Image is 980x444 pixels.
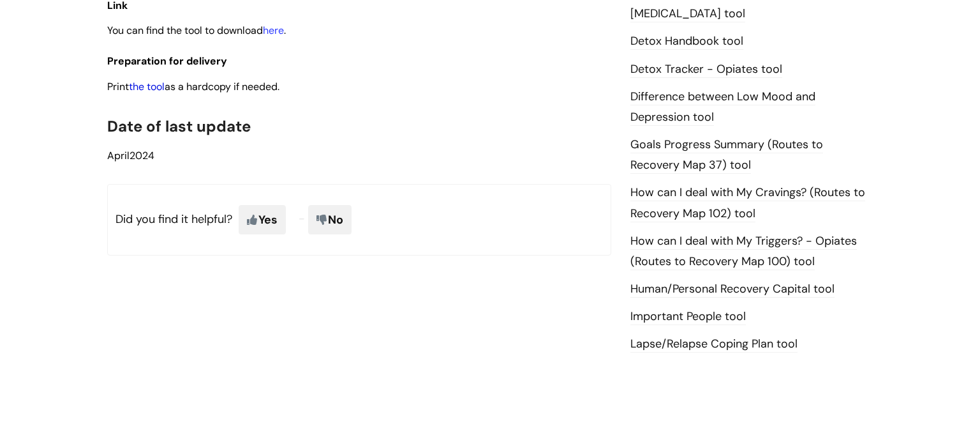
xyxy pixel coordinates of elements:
a: Detox Tracker - Opiates tool [630,61,782,78]
a: How can I deal with My Triggers? - Opiates (Routes to Recovery Map 100) tool [630,233,857,270]
span: Print [107,80,129,93]
a: Lapse/Relapse Coping Plan tool [630,336,798,353]
a: Human/Personal Recovery Capital tool [630,281,835,298]
a: the tool [129,80,165,93]
span: You can find the tool to download . [107,24,286,37]
span: Date of last update [107,116,251,136]
span: Preparation for delivery [107,54,227,68]
span: 2024 [107,149,154,162]
span: April [107,149,130,162]
span: No [308,205,352,234]
p: Did you find it helpful? [107,184,611,256]
a: here [263,24,284,37]
a: Important People tool [630,309,746,325]
a: [MEDICAL_DATA] tool [630,6,745,22]
a: Detox Handbook tool [630,33,743,50]
a: Goals Progress Summary (Routes to Recovery Map 37) tool [630,137,823,174]
a: How can I deal with My Cravings? (Routes to Recovery Map 102) tool [630,185,865,222]
a: Difference between Low Mood and Depression tool [630,89,815,126]
span: Yes [239,205,286,234]
span: as a hardcopy if needed. [129,80,279,93]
